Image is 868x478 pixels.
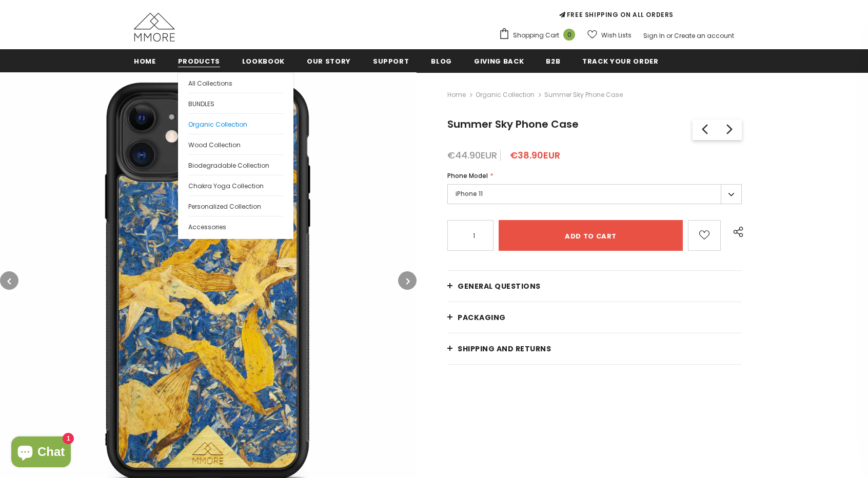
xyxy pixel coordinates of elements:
[499,28,580,43] a: Shopping Cart 0
[188,161,269,170] span: Biodegradable Collection
[307,56,351,66] span: Our Story
[188,93,283,113] a: BUNDLES
[373,49,409,72] a: support
[666,31,673,40] span: or
[582,56,658,66] span: Track your order
[582,49,658,72] a: Track your order
[178,49,220,72] a: Products
[447,184,742,204] label: iPhone 11
[373,56,409,66] span: support
[188,120,247,129] span: Organic Collection
[188,99,214,108] span: BUNDLES
[188,134,283,154] a: Wood Collection
[447,302,742,333] a: PACKAGING
[458,344,551,354] span: Shipping and returns
[510,149,560,162] span: €38.90EUR
[447,149,497,162] span: €44.90EUR
[242,49,285,72] a: Lookbook
[458,312,506,323] span: PACKAGING
[563,29,575,41] span: 0
[643,31,665,40] a: Sign In
[188,113,283,134] a: Organic Collection
[188,73,283,93] a: All Collections
[188,175,283,195] a: Chakra Yoga Collection
[134,49,156,72] a: Home
[188,216,283,236] a: Accessories
[134,13,175,42] img: MMORE Cases
[188,223,226,231] span: Accessories
[674,31,734,40] a: Create an account
[447,333,742,364] a: Shipping and returns
[431,49,452,72] a: Blog
[447,271,742,302] a: General Questions
[476,90,535,99] a: Organic Collection
[134,56,156,66] span: Home
[447,117,579,131] span: Summer Sky Phone Case
[601,30,632,41] span: Wish Lists
[188,79,232,88] span: All Collections
[544,89,623,101] span: Summer Sky Phone Case
[499,220,683,251] input: Add to cart
[307,49,351,72] a: Our Story
[474,56,524,66] span: Giving back
[188,154,283,175] a: Biodegradable Collection
[513,30,559,41] span: Shopping Cart
[546,49,560,72] a: B2B
[178,56,220,66] span: Products
[242,56,285,66] span: Lookbook
[188,141,241,149] span: Wood Collection
[474,49,524,72] a: Giving back
[431,56,452,66] span: Blog
[188,195,283,216] a: Personalized Collection
[458,281,541,291] span: General Questions
[8,436,74,470] inbox-online-store-chat: Shopify online store chat
[447,171,488,180] span: Phone Model
[188,182,264,190] span: Chakra Yoga Collection
[587,26,632,44] a: Wish Lists
[546,56,560,66] span: B2B
[188,202,261,211] span: Personalized Collection
[447,89,466,101] a: Home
